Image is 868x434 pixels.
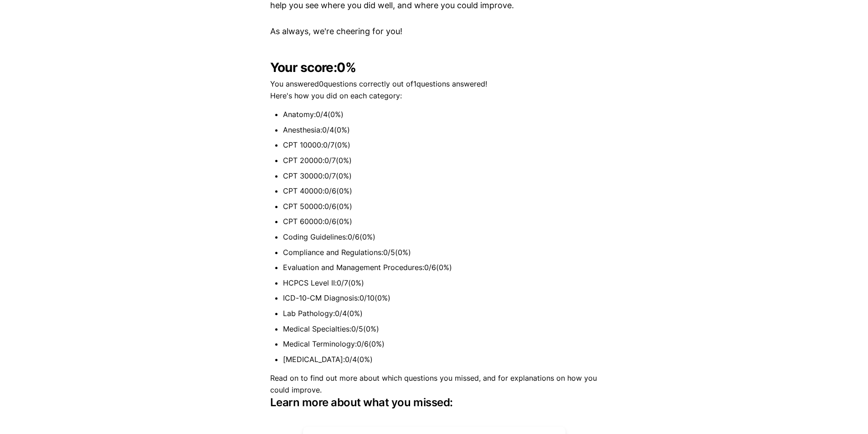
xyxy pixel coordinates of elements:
p: Read on to find out more about which questions you missed, and for explanations on how you could ... [270,373,598,396]
li: CPT 10000 : 0 / 7 ( 0 %) [283,139,598,151]
li: HCPCS Level II : 0 / 7 ( 0 %) [283,277,598,289]
h3: Learn more about what you missed: [270,396,598,409]
li: CPT 30000 : 0 / 7 ( 0 %) [283,170,598,182]
li: CPT 40000 : 0 / 6 ( 0 %) [283,185,598,197]
li: Anesthesia : 0 / 4 ( 0 %) [283,124,598,136]
li: Evaluation and Management Procedures : 0 / 6 ( 0 %) [283,262,598,274]
li: Medical Specialties : 0 / 5 ( 0 %) [283,323,598,335]
li: Medical Terminology : 0 / 6 ( 0 %) [283,338,598,350]
li: Compliance and Regulations : 0 / 5 ( 0 %) [283,247,598,259]
li: ICD-10-CM Diagnosis : 0 / 10 ( 0 %) [283,292,598,304]
li: CPT 20000 : 0 / 7 ( 0 %) [283,155,598,167]
b: 0 % [337,60,356,75]
h2: Your score: [270,60,598,75]
li: CPT 60000 : 0 / 6 ( 0 %) [283,216,598,228]
li: CPT 50000 : 0 / 6 ( 0 %) [283,201,598,213]
p: You answered 0 questions correctly out of 1 questions answered! [270,78,598,90]
li: Lab Pathology : 0 / 4 ( 0 %) [283,308,598,320]
p: As always, we're cheering for you! [270,25,598,38]
li: [MEDICAL_DATA] : 0 / 4 ( 0 %) [283,354,598,366]
li: Coding Guidelines : 0 / 6 ( 0 %) [283,231,598,243]
p: Here's how you did on each category: [270,90,598,102]
li: Anatomy : 0 / 4 ( 0 %) [283,109,598,121]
